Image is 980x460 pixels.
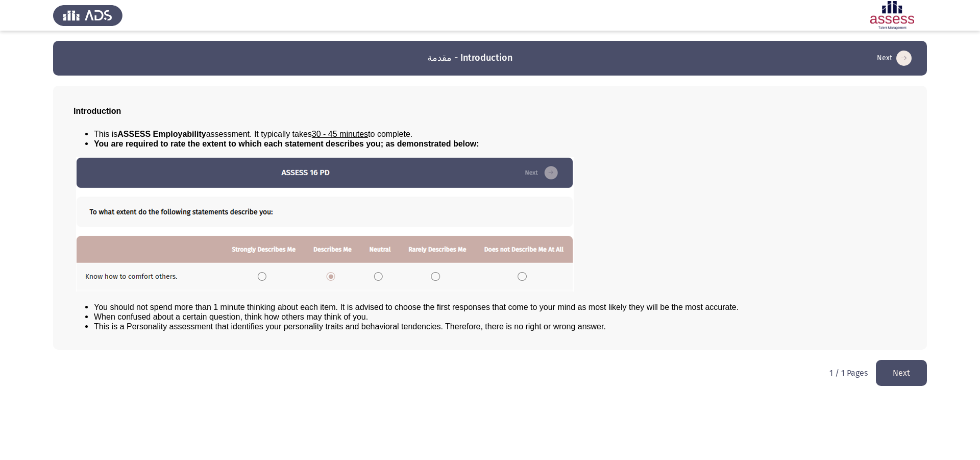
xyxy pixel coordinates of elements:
button: load next page [876,360,927,386]
span: This is a Personality assessment that identifies your personality traits and behavioral tendencie... [94,322,606,331]
span: You should not spend more than 1 minute thinking about each item. It is advised to choose the fir... [94,303,739,311]
span: This is assessment. It typically takes to complete. [94,130,412,138]
button: load next page [874,50,915,66]
p: 1 / 1 Pages [829,368,868,378]
img: Assess Talent Management logo [53,1,122,30]
h3: مقدمة - Introduction [427,52,512,64]
u: 30 - 45 minutes [312,130,368,138]
img: Assessment logo of ASSESS Employability - EBI [857,1,927,30]
span: You are required to rate the extent to which each statement describes you; as demonstrated below: [94,139,479,148]
span: Introduction [73,107,121,115]
b: ASSESS Employability [117,130,206,138]
span: When confused about a certain question, think how others may think of you. [94,312,368,321]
